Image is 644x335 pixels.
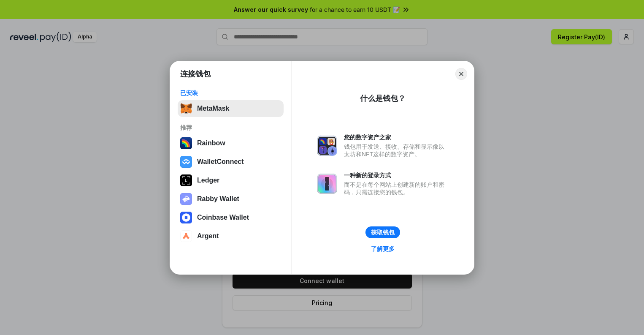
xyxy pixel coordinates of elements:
div: Ledger [197,177,219,184]
div: 已安装 [180,89,281,97]
button: Close [455,68,467,80]
img: svg+xml,%3Csvg%20width%3D%2228%22%20height%3D%2228%22%20viewBox%3D%220%200%2028%2028%22%20fill%3D... [180,156,192,168]
button: Coinbase Wallet [178,209,284,226]
img: svg+xml,%3Csvg%20xmlns%3D%22http%3A%2F%2Fwww.w3.org%2F2000%2Fsvg%22%20fill%3D%22none%22%20viewBox... [317,136,337,156]
div: 推荐 [180,124,281,131]
button: MetaMask [178,100,284,117]
img: svg+xml,%3Csvg%20width%3D%2228%22%20height%3D%2228%22%20viewBox%3D%220%200%2028%2028%22%20fill%3D... [180,212,192,223]
img: svg+xml,%3Csvg%20xmlns%3D%22http%3A%2F%2Fwww.w3.org%2F2000%2Fsvg%22%20width%3D%2228%22%20height%3... [180,174,192,186]
button: Rabby Wallet [178,191,284,207]
div: 一种新的登录方式 [344,172,449,179]
button: 获取钱包 [365,226,400,238]
img: svg+xml,%3Csvg%20width%3D%2228%22%20height%3D%2228%22%20viewBox%3D%220%200%2028%2028%22%20fill%3D... [180,230,192,242]
div: 了解更多 [371,245,395,253]
div: 您的数字资产之家 [344,133,449,141]
img: svg+xml,%3Csvg%20xmlns%3D%22http%3A%2F%2Fwww.w3.org%2F2000%2Fsvg%22%20fill%3D%22none%22%20viewBox... [180,193,192,205]
div: 获取钱包 [371,229,395,236]
div: 什么是钱包？ [360,93,406,103]
div: MetaMask [197,105,229,112]
div: 而不是在每个网站上创建新的账户和密码，只需连接您的钱包。 [344,181,449,196]
button: WalletConnect [178,153,284,170]
img: svg+xml,%3Csvg%20xmlns%3D%22http%3A%2F%2Fwww.w3.org%2F2000%2Fsvg%22%20fill%3D%22none%22%20viewBox... [317,174,337,194]
button: Ledger [178,172,284,189]
h1: 连接钱包 [180,69,211,79]
img: svg+xml,%3Csvg%20width%3D%22120%22%20height%3D%22120%22%20viewBox%3D%220%200%20120%20120%22%20fil... [180,137,192,149]
a: 了解更多 [366,243,400,254]
div: Coinbase Wallet [197,214,249,221]
div: Rabby Wallet [197,195,239,203]
img: svg+xml,%3Csvg%20fill%3D%22none%22%20height%3D%2233%22%20viewBox%3D%220%200%2035%2033%22%20width%... [180,103,192,114]
div: 钱包用于发送、接收、存储和显示像以太坊和NFT这样的数字资产。 [344,143,449,158]
button: Argent [178,228,284,245]
div: WalletConnect [197,158,244,166]
div: Rainbow [197,139,225,147]
button: Rainbow [178,135,284,152]
div: Argent [197,232,219,240]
